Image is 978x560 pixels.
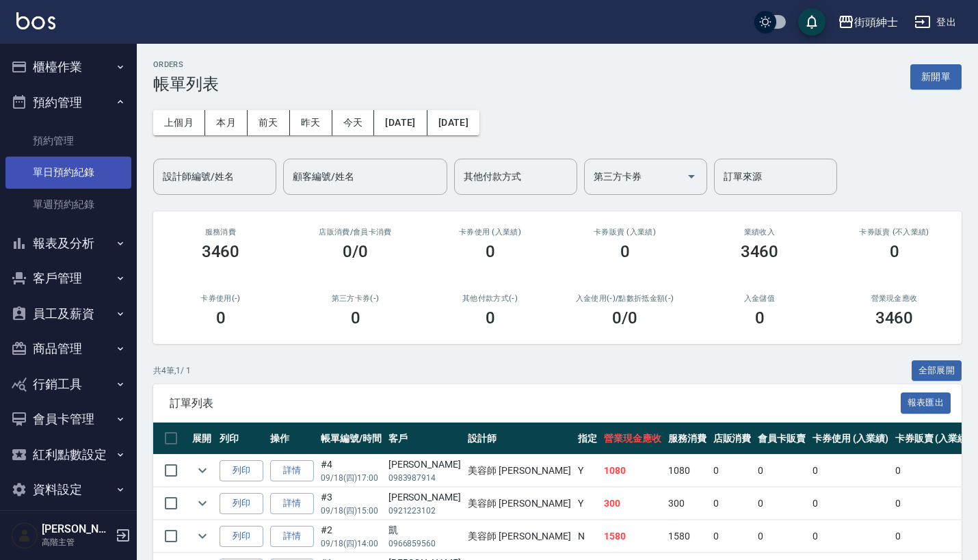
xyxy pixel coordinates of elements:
[5,226,131,261] button: 報表及分析
[170,397,901,410] span: 訂單列表
[388,490,461,505] div: [PERSON_NAME]
[5,49,131,85] button: 櫃檯作業
[798,8,825,36] button: save
[5,296,131,332] button: 員工及薪資
[270,460,314,481] a: 詳情
[385,423,464,455] th: 客戶
[574,423,600,455] th: 指定
[600,488,665,520] td: 300
[710,423,755,455] th: 店販消費
[439,294,541,303] h2: 其他付款方式(-)
[388,457,461,472] div: [PERSON_NAME]
[832,8,903,36] button: 街頭紳士
[304,294,406,303] h2: 第三方卡券(-)
[574,520,600,552] td: N
[321,505,382,517] p: 09/18 (四) 15:00
[843,294,945,303] h2: 營業現金應收
[464,455,574,487] td: 美容師 [PERSON_NAME]
[270,526,314,547] a: 詳情
[741,242,779,261] h3: 3460
[388,505,461,517] p: 0921223102
[854,14,898,31] div: 街頭紳士
[248,110,290,135] button: 前天
[5,472,131,507] button: 資料設定
[317,423,385,455] th: 帳單編號/時間
[809,520,892,552] td: 0
[192,526,213,546] button: expand row
[216,423,267,455] th: 列印
[5,401,131,437] button: 會員卡管理
[317,455,385,487] td: #4
[710,520,755,552] td: 0
[427,110,479,135] button: [DATE]
[665,488,710,520] td: 300
[754,423,809,455] th: 會員卡販賣
[374,110,427,135] button: [DATE]
[42,536,111,548] p: 高階主管
[892,520,975,552] td: 0
[5,189,131,220] a: 單週預約紀錄
[16,12,55,29] img: Logo
[612,308,637,328] h3: 0 /0
[170,228,272,237] h3: 服務消費
[892,488,975,520] td: 0
[220,526,263,547] button: 列印
[909,10,962,35] button: 登出
[809,488,892,520] td: 0
[5,157,131,188] a: 單日預約紀錄
[875,308,914,328] h3: 3460
[680,165,702,187] button: Open
[192,460,213,481] button: expand row
[892,423,975,455] th: 卡券販賣 (入業績)
[5,366,131,402] button: 行銷工具
[11,522,38,549] img: Person
[216,308,226,328] h3: 0
[270,493,314,514] a: 詳情
[321,537,382,550] p: 09/18 (四) 14:00
[710,488,755,520] td: 0
[710,455,755,487] td: 0
[388,472,461,484] p: 0983987914
[153,60,219,69] h2: ORDERS
[665,423,710,455] th: 服務消費
[486,308,495,328] h3: 0
[464,520,574,552] td: 美容師 [PERSON_NAME]
[890,242,899,261] h3: 0
[843,228,945,237] h2: 卡券販賣 (不入業績)
[153,110,205,135] button: 上個月
[290,110,332,135] button: 昨天
[620,242,630,261] h3: 0
[170,294,272,303] h2: 卡券使用(-)
[317,488,385,520] td: #3
[892,455,975,487] td: 0
[351,308,360,328] h3: 0
[600,455,665,487] td: 1080
[192,493,213,514] button: expand row
[464,488,574,520] td: 美容師 [PERSON_NAME]
[912,360,962,382] button: 全部展開
[901,396,951,409] a: 報表匯出
[574,294,676,303] h2: 入金使用(-) /點數折抵金額(-)
[439,228,541,237] h2: 卡券使用 (入業績)
[42,522,111,536] h5: [PERSON_NAME]
[220,493,263,514] button: 列印
[754,520,809,552] td: 0
[343,242,368,261] h3: 0/0
[205,110,248,135] button: 本月
[153,75,219,94] h3: 帳單列表
[189,423,216,455] th: 展開
[809,423,892,455] th: 卡券使用 (入業績)
[388,537,461,550] p: 0966859560
[321,472,382,484] p: 09/18 (四) 17:00
[5,261,131,296] button: 客戶管理
[600,520,665,552] td: 1580
[574,455,600,487] td: Y
[332,110,375,135] button: 今天
[464,423,574,455] th: 設計師
[665,455,710,487] td: 1080
[5,331,131,366] button: 商品管理
[220,460,263,481] button: 列印
[754,455,809,487] td: 0
[5,437,131,472] button: 紅利點數設定
[754,488,809,520] td: 0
